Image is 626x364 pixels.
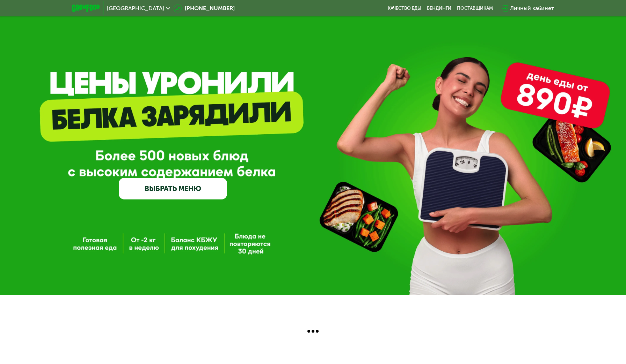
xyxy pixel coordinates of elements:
span: [GEOGRAPHIC_DATA] [107,6,164,11]
a: Качество еды [388,6,421,11]
a: [PHONE_NUMBER] [174,4,235,13]
a: Вендинги [427,6,451,11]
div: Личный кабинет [510,4,554,13]
a: ВЫБРАТЬ МЕНЮ [119,178,227,199]
div: поставщикам [457,6,493,11]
